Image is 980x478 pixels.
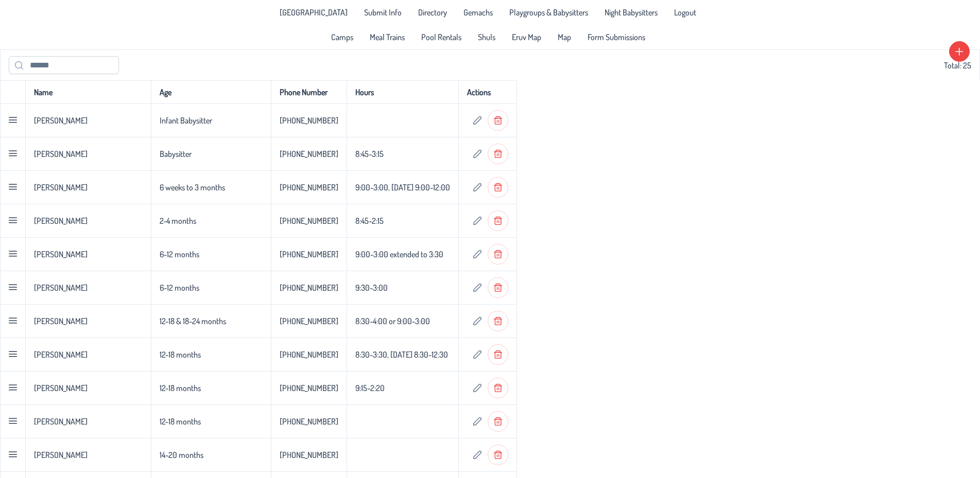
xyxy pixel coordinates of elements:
span: Night Babysitters [605,8,658,16]
p-celleditor: 12-18 & 18-24 months [160,316,226,326]
p-celleditor: [PERSON_NAME] [34,216,88,226]
p-celleditor: 14-20 months [160,450,203,460]
th: Age [151,80,271,104]
a: Map [552,29,577,45]
p-celleditor: [PHONE_NUMBER] [280,149,338,159]
a: Submit Info [358,4,408,21]
p-celleditor: [PHONE_NUMBER] [280,282,338,293]
p-celleditor: [PHONE_NUMBER] [280,450,338,460]
a: Shuls [472,29,502,45]
p-celleditor: [PHONE_NUMBER] [280,349,338,360]
p-celleditor: [PERSON_NAME] [34,383,88,393]
p-celleditor: [PERSON_NAME] [34,149,88,159]
th: Phone Number [271,80,347,104]
span: Form Submissions [588,33,645,41]
p-celleditor: [PHONE_NUMBER] [280,316,338,326]
p-celleditor: [PERSON_NAME] [34,349,88,360]
a: Night Babysitters [598,4,664,21]
a: Gemachs [457,4,499,21]
p-celleditor: [PERSON_NAME] [34,416,88,427]
span: Map [558,33,571,41]
p-celleditor: 6-12 months [160,249,199,259]
p-celleditor: [PHONE_NUMBER] [280,115,338,126]
a: [GEOGRAPHIC_DATA] [273,4,354,21]
span: Directory [418,8,447,16]
p-celleditor: [PERSON_NAME] [34,450,88,460]
p-celleditor: 9:30-3:00 [355,282,388,293]
th: Name [25,80,151,104]
span: Logout [674,8,696,16]
a: Eruv Map [506,29,547,45]
p-celleditor: 2-4 months [160,216,196,226]
p-celleditor: [PERSON_NAME] [34,249,88,259]
p-celleditor: 8:30-4:00 or 9:00-3:00 [355,316,430,326]
p-celleditor: 8:45-2:15 [355,216,384,226]
div: Total: 25 [9,56,971,74]
a: Form Submissions [581,29,651,45]
p-celleditor: [PERSON_NAME] [34,316,88,326]
span: [GEOGRAPHIC_DATA] [280,8,348,16]
p-celleditor: [PERSON_NAME] [34,182,88,192]
th: Hours [347,80,458,104]
p-celleditor: [PHONE_NUMBER] [280,383,338,393]
a: Meal Trains [364,29,411,45]
p-celleditor: [PERSON_NAME] [34,115,88,126]
span: Submit Info [364,8,402,16]
span: Gemachs [463,8,493,16]
p-celleditor: [PHONE_NUMBER] [280,249,338,259]
a: Camps [325,29,359,45]
p-celleditor: 8:45-3:15 [355,149,384,159]
a: Directory [412,4,453,21]
p-celleditor: [PERSON_NAME] [34,282,88,293]
span: Shuls [478,33,495,41]
span: Eruv Map [512,33,541,41]
p-celleditor: 9:00-3:00 extended to 3:30 [355,249,443,259]
p-celleditor: 9:15-2:20 [355,383,385,393]
p-celleditor: 12-18 months [160,383,201,393]
th: Actions [458,80,517,104]
p-celleditor: [PHONE_NUMBER] [280,182,338,192]
span: Meal Trains [370,33,405,41]
p-celleditor: 8:30-3:30, [DATE] 8:30-12:30 [355,349,448,360]
p-celleditor: 6-12 months [160,282,199,293]
p-celleditor: [PHONE_NUMBER] [280,416,338,427]
li: Logout [668,4,702,21]
a: Pool Rentals [415,29,468,45]
p-celleditor: 6 weeks to 3 months [160,182,225,192]
a: Playgroups & Babysitters [503,4,594,21]
span: Camps [331,33,353,41]
span: Pool Rentals [421,33,461,41]
li: Pine Lake Park [273,4,354,21]
span: Playgroups & Babysitters [509,8,588,16]
p-celleditor: Babysitter [160,149,192,159]
p-celleditor: 12-18 months [160,416,201,427]
p-celleditor: Infant Babysitter [160,115,212,126]
p-celleditor: 9:00-3:00, [DATE] 9:00-12:00 [355,182,450,192]
p-celleditor: [PHONE_NUMBER] [280,216,338,226]
p-celleditor: 12-18 months [160,349,201,360]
